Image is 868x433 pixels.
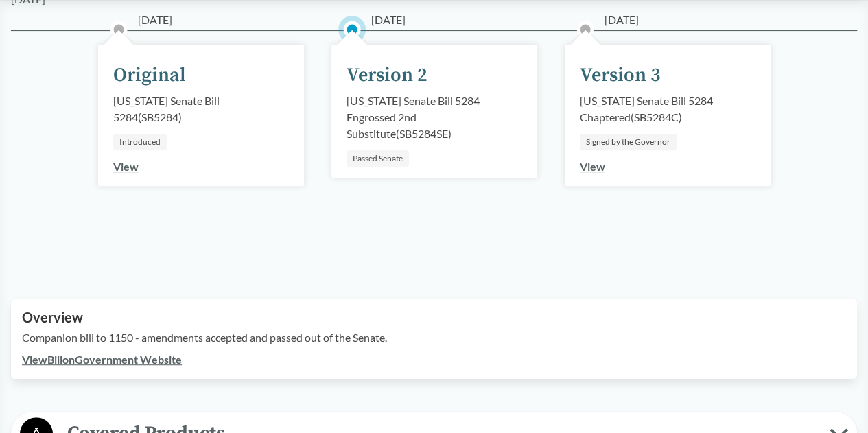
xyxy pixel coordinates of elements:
[113,93,289,126] div: [US_STATE] Senate Bill 5284 ( SB5284 )
[347,150,409,167] div: Passed Senate
[138,12,172,28] span: [DATE]
[580,160,605,173] a: View
[347,61,427,90] div: Version 2
[113,134,167,150] div: Introduced
[580,93,755,126] div: [US_STATE] Senate Bill 5284 Chaptered ( SB5284C )
[22,353,182,366] a: ViewBillonGovernment Website
[580,61,661,90] div: Version 3
[113,61,186,90] div: Original
[580,134,677,150] div: Signed by the Governor
[605,12,639,28] span: [DATE]
[22,309,846,325] h2: Overview
[371,12,406,28] span: [DATE]
[113,160,139,173] a: View
[22,329,846,346] p: Companion bill to 1150 - amendments accepted and passed out of the Senate.
[347,93,522,142] div: [US_STATE] Senate Bill 5284 Engrossed 2nd Substitute ( SB5284SE )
